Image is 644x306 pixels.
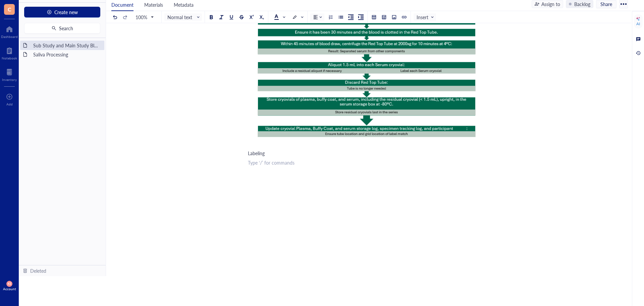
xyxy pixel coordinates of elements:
span: Normal text [167,14,200,20]
div: Backlog [574,0,590,8]
a: Dashboard [1,24,18,39]
div: Notebook [2,56,17,60]
span: Document [111,1,133,8]
span: Search [59,26,73,31]
div: Add [6,102,13,106]
span: Metadata [174,1,194,8]
div: Saliva Processing [30,50,102,59]
span: KE [8,282,11,286]
div: Sub Study and Main Study Blood Processing [30,41,102,50]
a: Notebook [2,45,17,60]
div: Dashboard [1,35,18,39]
button: Create new [24,7,100,17]
a: Inventory [2,67,17,82]
span: Share [600,1,612,7]
div: Inventory [2,78,17,82]
span: Materials [144,1,163,8]
div: Account [3,287,16,291]
button: Search [24,23,100,34]
span: Insert [417,14,434,20]
span: Create new [54,9,78,15]
div: Assign to [541,0,560,8]
span: 100% [136,14,153,20]
div: Deleted [30,267,46,274]
div: AI [636,21,640,27]
span: Labeling [248,150,265,157]
span: C [8,5,11,13]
